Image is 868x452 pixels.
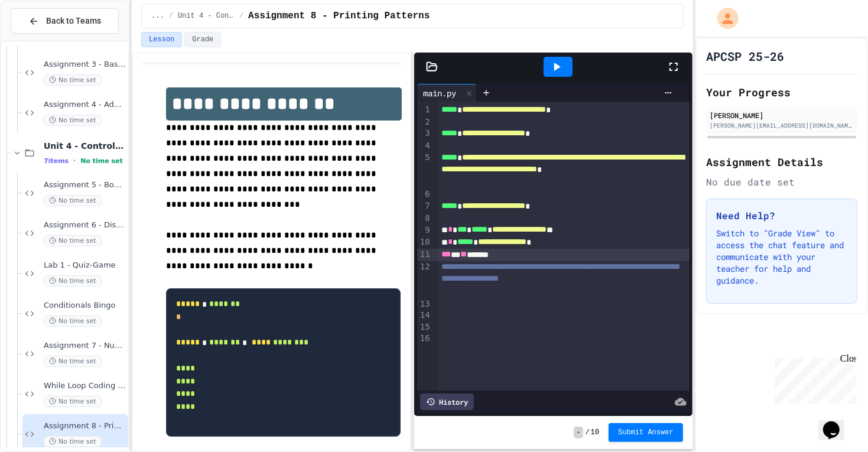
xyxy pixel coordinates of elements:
[44,341,126,351] span: Assignment 7 - Number Guesser
[44,60,126,70] span: Assignment 3 - Basic Calc
[574,427,583,438] span: -
[5,5,82,75] div: Chat with us now!Close
[586,428,590,437] span: /
[710,110,854,121] div: [PERSON_NAME]
[46,15,101,27] span: Back to Teams
[417,261,432,298] div: 12
[44,157,69,165] span: 7 items
[417,249,432,261] div: 11
[706,154,857,170] h2: Assignment Details
[44,141,126,151] span: Unit 4 - Control Structures
[178,11,235,21] span: Unit 4 - Control Structures
[44,100,126,110] span: Assignment 4 - Advanced Calc
[417,236,432,249] div: 10
[710,121,854,130] div: [PERSON_NAME][EMAIL_ADDRESS][DOMAIN_NAME]
[417,140,432,152] div: 4
[141,32,182,47] button: Lesson
[44,235,102,246] span: No time set
[706,48,784,64] h1: APCSP 25-26
[44,115,102,126] span: No time set
[44,316,102,327] span: No time set
[44,301,126,311] span: Conditionals Bingo
[417,128,432,140] div: 3
[11,8,119,34] button: Back to Teams
[73,156,76,165] span: •
[417,87,462,99] div: main.py
[417,200,432,213] div: 7
[44,396,102,407] span: No time set
[618,428,674,437] span: Submit Answer
[591,428,599,437] span: 10
[609,423,683,442] button: Submit Answer
[44,421,126,431] span: Assignment 8 - Printing Patterns
[417,225,432,237] div: 9
[184,32,221,47] button: Grade
[44,356,102,367] span: No time set
[706,84,857,100] h2: Your Progress
[44,261,126,271] span: Lab 1 - Quiz-Game
[770,353,856,404] iframe: chat widget
[417,333,432,344] div: 16
[417,188,432,200] div: 6
[44,436,102,447] span: No time set
[44,180,126,190] span: Assignment 5 - Booleans
[417,213,432,225] div: 8
[417,310,432,321] div: 14
[417,321,432,333] div: 15
[239,11,243,21] span: /
[420,394,474,410] div: History
[169,11,173,21] span: /
[44,74,102,86] span: No time set
[80,157,123,165] span: No time set
[417,298,432,310] div: 13
[151,11,164,21] span: ...
[44,195,102,206] span: No time set
[716,227,847,287] p: Switch to "Grade View" to access the chat feature and communicate with your teacher for help and ...
[818,405,856,440] iframe: chat widget
[417,152,432,189] div: 5
[44,381,126,391] span: While Loop Coding Challenges (In-Class)
[44,275,102,287] span: No time set
[706,175,857,189] div: No due date set
[716,209,847,223] h3: Need Help?
[248,9,430,23] span: Assignment 8 - Printing Patterns
[417,116,432,128] div: 2
[44,220,126,230] span: Assignment 6 - Discount Calculator
[705,5,742,32] div: My Account
[417,104,432,116] div: 1
[417,84,477,102] div: main.py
